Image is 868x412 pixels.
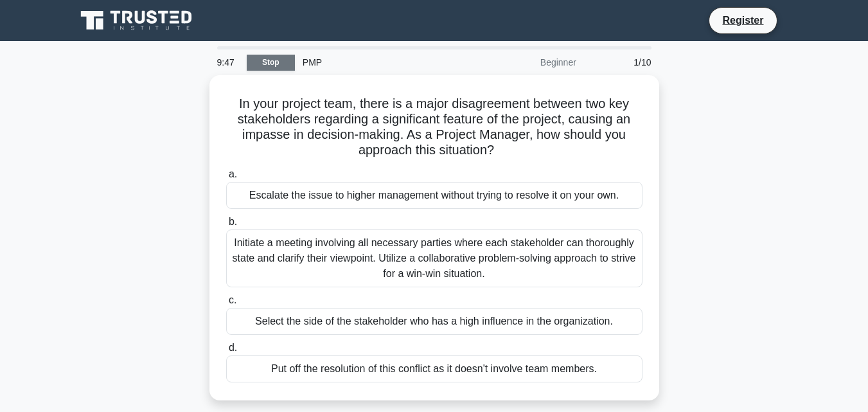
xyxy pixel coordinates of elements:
a: Stop [247,55,295,71]
div: PMP [295,49,472,75]
div: 9:47 [209,49,247,75]
span: b. [229,216,237,227]
div: Initiate a meeting involving all necessary parties where each stakeholder can thoroughly state an... [226,229,642,287]
span: a. [229,168,237,179]
div: Escalate the issue to higher management without trying to resolve it on your own. [226,182,642,209]
span: c. [229,294,236,305]
h5: In your project team, there is a major disagreement between two key stakeholders regarding a sign... [225,96,644,159]
a: Register [714,12,771,28]
div: Put off the resolution of this conflict as it doesn't involve team members. [226,355,642,382]
div: Select the side of the stakeholder who has a high influence in the organization. [226,308,642,335]
div: Beginner [472,49,584,75]
div: 1/10 [584,49,659,75]
span: d. [229,342,237,353]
